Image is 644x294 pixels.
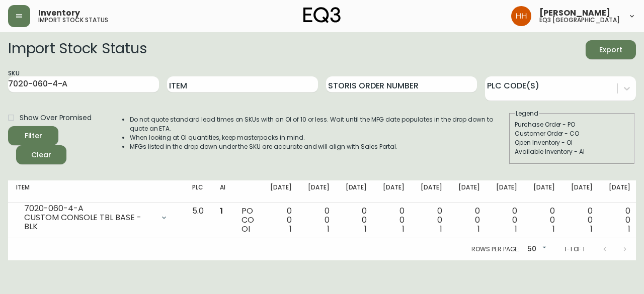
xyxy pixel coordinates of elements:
td: 5.0 [184,203,212,238]
li: MFGs listed in the drop down under the SKU are accurate and will align with Sales Portal. [130,142,508,151]
span: Show Over Promised [20,113,92,123]
span: 1 [590,223,593,235]
h2: Import Stock Status [8,40,146,59]
div: 7020-060-4-A [24,204,154,213]
th: Item [8,180,184,203]
span: 1 [440,223,442,235]
th: [DATE] [375,180,413,203]
th: [DATE] [601,180,638,203]
div: 7020-060-4-ACUSTOM CONSOLE TBL BASE - BLK [16,207,176,229]
div: Available Inventory - AI [515,147,629,156]
div: 0 0 [383,207,405,234]
div: PO CO [242,207,254,234]
div: 0 0 [308,207,330,234]
span: Clear [24,149,58,161]
img: 6b766095664b4c6b511bd6e414aa3971 [511,6,531,26]
button: Filter [8,126,58,145]
th: AI [212,180,233,203]
div: 0 0 [609,207,630,234]
span: Inventory [38,9,80,17]
span: 1 [327,223,330,235]
div: CUSTOM CONSOLE TBL BASE - BLK [24,213,154,231]
th: [DATE] [450,180,488,203]
div: 0 0 [496,207,518,234]
div: Filter [25,130,42,142]
span: 1 [628,223,630,235]
span: 1 [515,223,517,235]
span: 1 [552,223,555,235]
th: [DATE] [488,180,526,203]
div: 0 0 [571,207,593,234]
h5: import stock status [38,17,108,23]
div: 50 [523,241,548,258]
th: [DATE] [262,180,300,203]
span: 1 [289,223,292,235]
th: PLC [184,180,212,203]
p: Rows per page: [471,245,519,254]
th: [DATE] [563,180,601,203]
button: Clear [16,145,66,164]
div: 0 0 [346,207,367,234]
th: [DATE] [525,180,563,203]
span: 1 [364,223,367,235]
li: When looking at OI quantities, keep masterpacks in mind. [130,133,508,142]
span: 1 [402,223,405,235]
div: 0 0 [270,207,292,234]
div: 0 0 [421,207,442,234]
div: 0 0 [533,207,555,234]
span: OI [242,223,250,235]
span: 1 [220,205,223,217]
div: 0 0 [458,207,480,234]
span: [PERSON_NAME] [539,9,610,17]
legend: Legend [515,109,539,118]
div: Customer Order - CO [515,129,629,138]
span: 1 [477,223,480,235]
img: logo [303,7,341,23]
p: 1-1 of 1 [565,245,585,254]
div: Open Inventory - OI [515,138,629,147]
th: [DATE] [413,180,450,203]
div: Purchase Order - PO [515,120,629,129]
li: Do not quote standard lead times on SKUs with an OI of 10 or less. Wait until the MFG date popula... [130,115,508,133]
span: Export [594,44,628,56]
th: [DATE] [300,180,338,203]
h5: eq3 [GEOGRAPHIC_DATA] [539,17,620,23]
th: [DATE] [338,180,375,203]
button: Export [586,40,636,59]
